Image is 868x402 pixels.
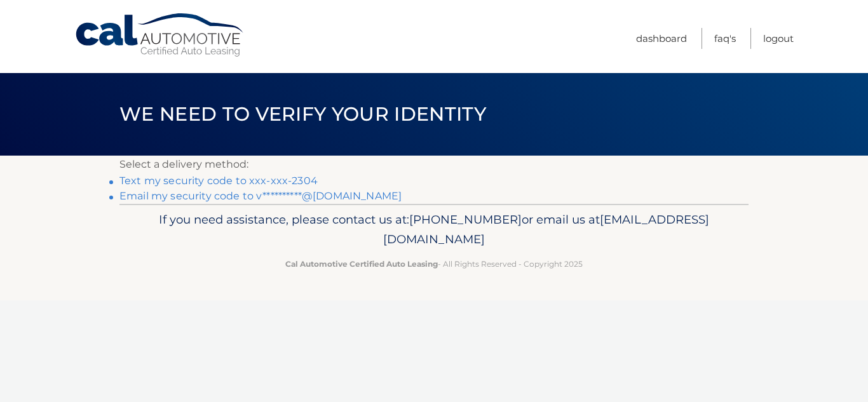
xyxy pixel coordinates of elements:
p: - All Rights Reserved - Copyright 2025 [128,257,740,271]
a: FAQ's [714,28,736,49]
p: Select a delivery method: [119,156,749,173]
span: We need to verify your identity [119,102,486,126]
a: Text my security code to xxx-xxx-2304 [119,175,318,187]
p: If you need assistance, please contact us at: or email us at [128,210,740,250]
strong: Cal Automotive Certified Auto Leasing [285,259,438,269]
a: Logout [763,28,794,49]
a: Cal Automotive [74,13,246,58]
a: Dashboard [636,28,687,49]
a: Email my security code to v**********@[DOMAIN_NAME] [119,190,402,202]
span: [PHONE_NUMBER] [409,212,522,227]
